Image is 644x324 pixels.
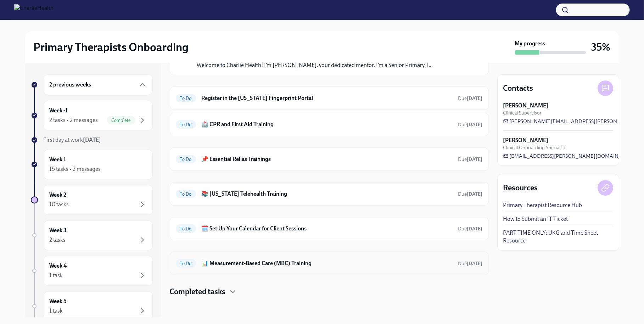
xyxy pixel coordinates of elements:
span: To Do [176,226,196,231]
h4: Resources [503,183,538,193]
span: August 13th, 2025 10:00 [458,260,483,267]
h3: 35% [592,41,611,54]
h6: Week -1 [50,107,68,114]
a: How to Submit an IT Ticket [503,215,568,223]
h6: 📊 Measurement-Based Care (MBC) Training [202,259,453,267]
span: August 16th, 2025 10:00 [458,121,483,128]
h6: 📌 Essential Relias Trainings [202,155,453,163]
h6: Week 4 [50,262,67,270]
span: Due [458,261,483,267]
span: Complete [107,118,135,123]
span: Clinical Supervisor [503,110,542,116]
h6: 2 previous weeks [50,81,91,89]
h6: Week 3 [50,227,67,234]
strong: [DATE] [467,261,483,267]
img: CharlieHealth [14,4,54,16]
div: 15 tasks • 2 messages [50,165,101,173]
a: First day at work[DATE] [31,136,153,144]
span: To Do [176,96,196,101]
span: Due [458,95,483,101]
h6: 🗓️ Set Up Your Calendar for Client Sessions [202,225,453,233]
span: August 18th, 2025 10:00 [458,191,483,197]
div: 2 previous weeks [44,74,153,95]
span: First day at work [44,136,101,143]
a: To Do📌 Essential Relias TrainingsDue[DATE] [176,153,483,165]
strong: [DATE] [467,95,483,101]
a: [EMAIL_ADDRESS][PERSON_NAME][DOMAIN_NAME] [503,152,639,160]
strong: [DATE] [467,191,483,197]
h2: Primary Therapists Onboarding [34,40,189,54]
strong: [PERSON_NAME] [503,136,549,144]
h4: Completed tasks [170,286,226,297]
div: Completed tasks [170,286,489,297]
h6: Week 2 [50,191,67,199]
span: To Do [176,191,196,197]
div: 1 task [50,307,63,315]
span: Clinical Onboarding Specialist [503,144,566,151]
a: To Do🗓️ Set Up Your Calendar for Client SessionsDue[DATE] [176,223,483,234]
a: Week 41 task [31,256,153,286]
span: August 13th, 2025 10:00 [458,225,483,232]
strong: [DATE] [467,122,483,128]
strong: My progress [515,40,545,48]
a: To DoRegister in the [US_STATE] Fingerprint PortalDue[DATE] [176,93,483,104]
h6: 🏥 CPR and First Aid Training [202,121,453,128]
h6: Week 5 [50,297,67,305]
span: Due [458,122,483,128]
h6: Register in the [US_STATE] Fingerprint Portal [202,94,453,102]
div: 10 tasks [50,201,69,208]
a: To Do📊 Measurement-Based Care (MBC) TrainingDue[DATE] [176,258,483,269]
span: Due [458,226,483,232]
p: Welcome to Charlie Health! I’m [PERSON_NAME], your dedicated mentor. I’m a Senior Primary T... [197,61,433,69]
a: Week 32 tasks [31,220,153,250]
a: Week 115 tasks • 2 messages [31,150,153,179]
h4: Contacts [503,83,533,94]
div: 2 tasks [50,236,66,244]
div: 1 task [50,272,63,279]
span: To Do [176,261,196,266]
strong: [DATE] [467,226,483,232]
a: To Do🏥 CPR and First Aid TrainingDue[DATE] [176,119,483,130]
a: Week -12 tasks • 2 messagesComplete [31,101,153,130]
h6: Week 1 [50,156,66,163]
a: To Do📚 [US_STATE] Telehealth TrainingDue[DATE] [176,188,483,200]
strong: [DATE] [467,156,483,162]
span: Due [458,156,483,162]
span: August 16th, 2025 10:00 [458,95,483,102]
span: Due [458,191,483,197]
span: To Do [176,157,196,162]
strong: [PERSON_NAME] [503,102,549,110]
a: Primary Therapist Resource Hub [503,201,582,209]
h6: 📚 [US_STATE] Telehealth Training [202,190,453,198]
div: 2 tasks • 2 messages [50,116,98,124]
a: Week 210 tasks [31,185,153,215]
span: To Do [176,122,196,127]
a: Week 51 task [31,291,153,321]
a: PART-TIME ONLY: UKG and Time Sheet Resource [503,229,613,245]
strong: [DATE] [83,136,101,143]
span: August 18th, 2025 10:00 [458,156,483,163]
